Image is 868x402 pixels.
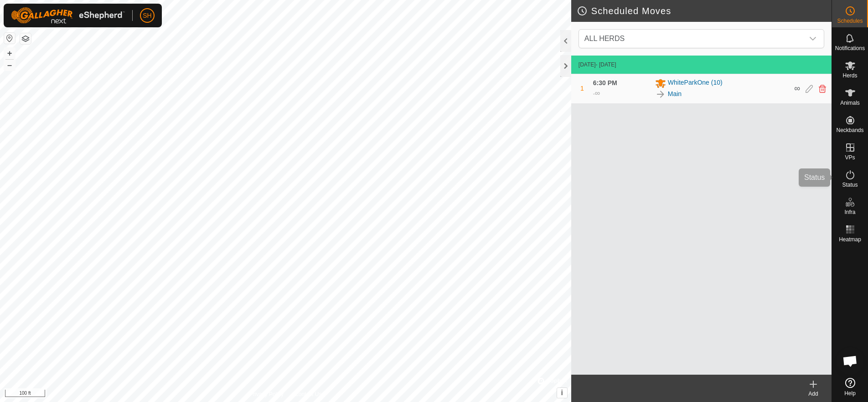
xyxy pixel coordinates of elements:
[596,61,616,68] span: - [DATE]
[577,5,832,16] h2: Scheduled Moves
[844,209,855,215] span: Infra
[11,7,125,24] img: Gallagher Logo
[844,391,856,396] span: Help
[837,347,864,375] div: Open chat
[794,84,800,93] span: ∞
[581,30,804,48] span: ALL HERDS
[584,35,625,42] span: ALL HERDS
[839,237,861,242] span: Heatmap
[4,48,15,59] button: +
[4,60,15,71] button: –
[840,100,860,106] span: Animals
[593,88,600,99] div: -
[842,182,858,188] span: Status
[561,389,563,397] span: i
[837,18,863,24] span: Schedules
[143,11,151,20] span: SH
[4,33,15,44] button: Reset Map
[842,73,857,78] span: Herds
[655,89,666,100] img: To
[20,33,31,44] button: Map Layers
[249,390,284,398] a: Privacy Policy
[832,374,868,400] a: Help
[804,30,822,48] div: dropdown trigger
[557,388,567,398] button: i
[835,46,865,51] span: Notifications
[294,390,321,398] a: Contact Us
[668,78,723,89] span: WhiteParkOne (10)
[845,155,855,160] span: VPs
[595,89,600,97] span: ∞
[593,79,617,87] span: 6:30 PM
[579,61,596,68] span: [DATE]
[668,89,682,99] a: Main
[836,127,863,133] span: Neckbands
[795,390,832,398] div: Add
[580,85,584,92] span: 1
